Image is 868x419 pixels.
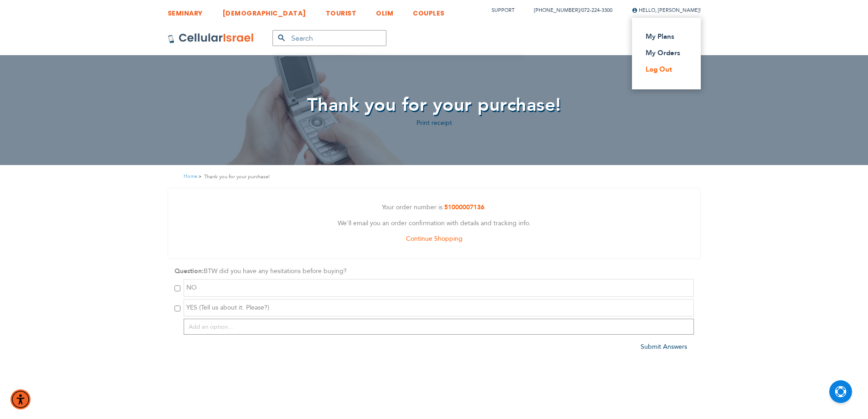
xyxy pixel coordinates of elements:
div: Accessibility Menu [10,389,31,409]
li: / [525,4,612,17]
span: Thank you for your purchase! [307,93,561,118]
span: NO [186,283,197,292]
a: [PHONE_NUMBER] [534,7,580,14]
img: Cellular Israel Logo [168,33,254,44]
a: COUPLES [413,2,445,19]
a: TOURIST [326,2,357,19]
p: We'll email you an order confirmation with details and tracking info. [175,218,693,229]
input: Search [272,30,386,46]
strong: Thank you for your purchase! [204,172,270,181]
a: [DEMOGRAPHIC_DATA] [222,2,306,19]
span: YES (Tell us about it. Please?) [186,303,269,312]
span: BTW did you have any hesitations before buying? [204,267,347,275]
a: 072-224-3300 [581,7,612,14]
a: Home [184,173,197,180]
a: Submit Answers [641,342,687,351]
a: Log Out [646,65,682,74]
a: SEMINARY [168,2,203,19]
strong: Question: [175,267,204,275]
p: Your order number is: . [175,202,693,213]
a: My Orders [646,48,682,57]
a: 51000007136 [444,203,484,212]
a: My Plans [646,32,682,41]
input: Add an option... [184,319,694,335]
a: Continue Shopping [406,234,462,243]
a: OLIM [376,2,393,19]
a: Support [492,7,514,14]
a: Print receipt [416,119,452,127]
span: Hello, [PERSON_NAME]! [632,7,701,14]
